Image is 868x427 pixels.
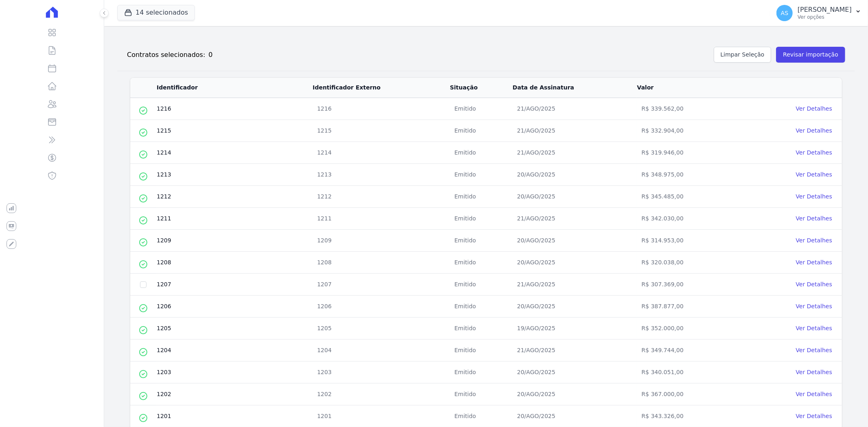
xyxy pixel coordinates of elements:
[156,362,312,383] td: 1203
[796,171,832,178] a: Ver Detalhes
[450,142,512,164] td: Emitido
[714,47,772,63] button: Limpar Seleção
[312,208,449,230] td: 1211
[798,14,852,20] p: Ver opções
[205,50,212,60] div: 0
[796,347,832,353] a: Ver Detalhes
[637,362,740,383] td: R$ 340.051,00
[798,6,852,14] p: [PERSON_NAME]
[796,215,832,222] a: Ver Detalhes
[637,383,740,405] td: R$ 367.000,00
[450,318,512,340] td: Emitido
[796,391,832,397] a: Ver Detalhes
[127,50,205,60] h2: Contratos selecionados:
[637,296,740,318] td: R$ 387.877,00
[512,98,637,120] td: 21/AGO/2025
[450,340,512,362] td: Emitido
[796,259,832,266] a: Ver Detalhes
[512,340,637,362] td: 21/AGO/2025
[156,120,312,142] td: 1215
[312,120,449,142] td: 1215
[637,230,740,252] td: R$ 314.953,00
[512,208,637,230] td: 21/AGO/2025
[512,318,637,340] td: 19/AGO/2025
[312,164,449,186] td: 1213
[637,208,740,230] td: R$ 342.030,00
[312,230,449,252] td: 1209
[637,274,740,296] td: R$ 307.369,00
[156,98,312,120] td: 1216
[796,281,832,288] a: Ver Detalhes
[796,105,832,112] a: Ver Detalhes
[450,383,512,405] td: Emitido
[156,142,312,164] td: 1214
[312,340,449,362] td: 1204
[312,142,449,164] td: 1214
[637,340,740,362] td: R$ 349.744,00
[156,274,312,296] td: 1207
[450,230,512,252] td: Emitido
[796,325,832,331] a: Ver Detalhes
[796,303,832,309] a: Ver Detalhes
[312,98,449,120] td: 1216
[156,318,312,340] td: 1205
[450,186,512,208] td: Emitido
[450,78,512,98] th: Situação
[312,362,449,383] td: 1203
[796,413,832,419] a: Ver Detalhes
[796,369,832,375] a: Ver Detalhes
[156,252,312,274] td: 1208
[450,274,512,296] td: Emitido
[637,164,740,186] td: R$ 348.975,00
[637,98,740,120] td: R$ 339.562,00
[312,383,449,405] td: 1202
[312,296,449,318] td: 1206
[781,10,788,16] span: AS
[512,164,637,186] td: 20/AGO/2025
[512,362,637,383] td: 20/AGO/2025
[450,120,512,142] td: Emitido
[156,230,312,252] td: 1209
[450,164,512,186] td: Emitido
[117,5,195,20] button: 14 selecionados
[512,252,637,274] td: 20/AGO/2025
[512,383,637,405] td: 20/AGO/2025
[156,296,312,318] td: 1206
[637,120,740,142] td: R$ 332.904,00
[512,186,637,208] td: 20/AGO/2025
[512,296,637,318] td: 20/AGO/2025
[156,164,312,186] td: 1213
[156,340,312,362] td: 1204
[776,47,845,63] button: Revisar importação
[450,296,512,318] td: Emitido
[156,383,312,405] td: 1202
[770,2,868,24] button: AS [PERSON_NAME] Ver opções
[450,362,512,383] td: Emitido
[796,149,832,156] a: Ver Detalhes
[796,127,832,134] a: Ver Detalhes
[512,120,637,142] td: 21/AGO/2025
[156,208,312,230] td: 1211
[512,230,637,252] td: 20/AGO/2025
[512,142,637,164] td: 21/AGO/2025
[312,252,449,274] td: 1208
[637,318,740,340] td: R$ 352.000,00
[450,252,512,274] td: Emitido
[312,78,449,98] th: Identificador Externo
[450,208,512,230] td: Emitido
[450,98,512,120] td: Emitido
[637,142,740,164] td: R$ 319.946,00
[512,78,637,98] th: Data de Assinatura
[637,252,740,274] td: R$ 320.038,00
[156,186,312,208] td: 1212
[312,318,449,340] td: 1205
[637,78,740,98] th: Valor
[796,193,832,200] a: Ver Detalhes
[156,78,312,98] th: Identificador
[637,186,740,208] td: R$ 345.485,00
[312,274,449,296] td: 1207
[512,274,637,296] td: 21/AGO/2025
[312,186,449,208] td: 1212
[796,237,832,244] a: Ver Detalhes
